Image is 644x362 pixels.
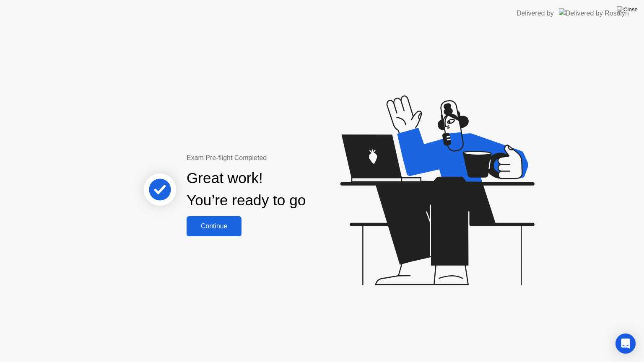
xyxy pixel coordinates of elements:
[517,8,554,18] div: Delivered by
[559,8,629,18] img: Delivered by Rosalyn
[187,216,241,236] button: Continue
[615,334,636,354] div: Open Intercom Messenger
[189,222,239,230] div: Continue
[617,6,638,13] img: Close
[187,153,360,163] div: Exam Pre-flight Completed
[187,167,306,212] div: Great work! You’re ready to go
